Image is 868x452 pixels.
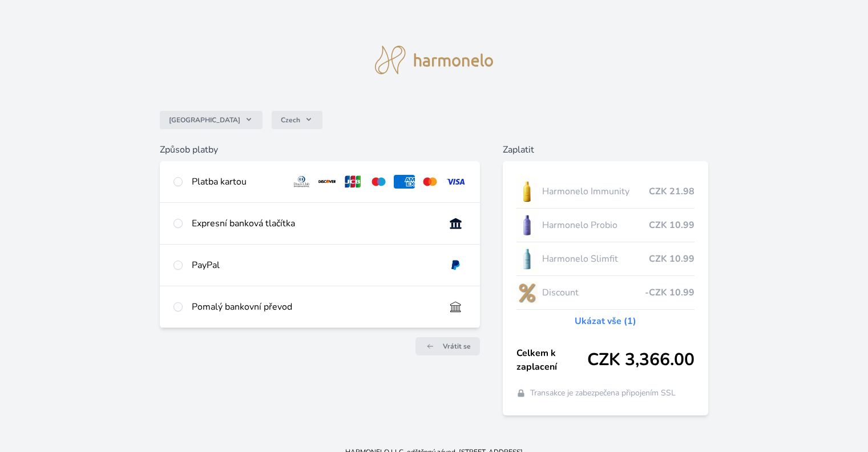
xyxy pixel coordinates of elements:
[645,286,695,299] span: -CZK 10.99
[342,175,364,189] img: jcb.svg
[445,217,466,230] img: onlineBanking_CZ.svg
[530,387,676,399] span: Transakce je zabezpečena připojením SSL
[516,211,538,239] img: CLEAN_PROBIO_se_stinem_x-lo.jpg
[445,258,466,272] img: paypal.svg
[516,177,538,206] img: IMMUNITY_se_stinem_x-lo.jpg
[575,314,636,328] a: Ukázat vše (1)
[516,278,538,307] img: discount-lo.png
[503,143,708,157] h6: Zaplatit
[192,300,435,314] div: Pomalý bankovní převod
[542,252,648,266] span: Harmonelo Slimfit
[291,175,312,189] img: diners.svg
[415,337,480,355] a: Vrátit se
[419,175,441,189] img: mc.svg
[192,175,282,189] div: Platba kartou
[587,350,695,370] span: CZK 3,366.00
[516,245,538,273] img: SLIMFIT_se_stinem_x-lo.jpg
[649,218,695,232] span: CZK 10.99
[281,115,300,125] span: Czech
[160,143,479,157] h6: Způsob platby
[542,185,648,198] span: Harmonelo Immunity
[542,286,644,299] span: Discount
[516,346,587,374] span: Celkem k zaplacení
[317,175,338,189] img: discover.svg
[649,252,695,266] span: CZK 10.99
[192,258,435,272] div: PayPal
[160,111,263,129] button: [GEOGRAPHIC_DATA]
[443,342,471,351] span: Vrátit se
[192,217,435,230] div: Expresní banková tlačítka
[542,218,648,232] span: Harmonelo Probio
[169,115,240,125] span: [GEOGRAPHIC_DATA]
[649,185,695,198] span: CZK 21.98
[375,46,494,74] img: logo.svg
[445,300,466,314] img: bankTransfer_IBAN.svg
[394,175,415,189] img: amex.svg
[445,175,466,189] img: visa.svg
[272,111,322,129] button: Czech
[368,175,389,189] img: maestro.svg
